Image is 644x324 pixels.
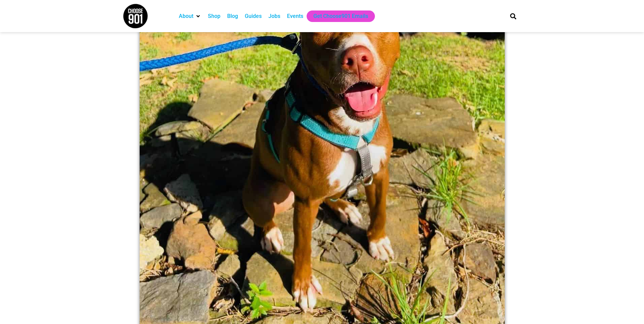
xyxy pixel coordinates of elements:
[287,12,303,20] a: Events
[227,12,238,20] a: Blog
[208,12,220,20] a: Shop
[179,12,193,20] a: About
[175,10,205,22] div: About
[313,12,368,20] a: Get Choose901 Emails
[175,10,499,22] nav: Main nav
[268,12,280,20] a: Jobs
[245,12,262,20] a: Guides
[507,10,519,22] div: Search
